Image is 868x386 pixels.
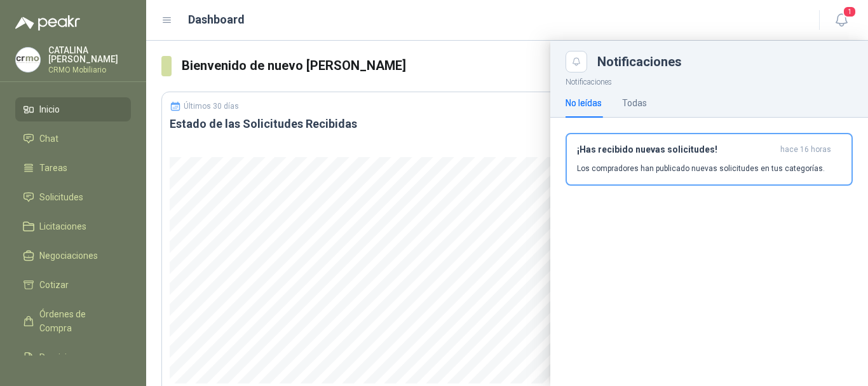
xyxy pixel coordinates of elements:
a: Licitaciones [15,214,131,238]
a: Órdenes de Compra [15,302,131,340]
h3: ¡Has recibido nuevas solicitudes! [577,144,775,155]
div: No leídas [566,96,602,110]
span: Negociaciones [39,249,98,263]
p: Notificaciones [550,72,868,88]
p: CATALINA [PERSON_NAME] [48,46,131,64]
span: Inicio [39,102,60,116]
a: Inicio [15,97,131,121]
a: Remisiones [15,345,131,369]
a: Negociaciones [15,244,131,268]
span: Órdenes de Compra [39,307,119,335]
span: Remisiones [39,350,86,364]
div: Notificaciones [597,55,853,68]
a: Cotizar [15,273,131,297]
span: Chat [39,132,58,146]
a: Chat [15,127,131,151]
span: Cotizar [39,278,69,292]
span: hace 16 horas [780,144,831,155]
img: Logo peakr [15,15,80,31]
a: Solicitudes [15,185,131,209]
h1: Dashboard [188,11,245,29]
span: Tareas [39,161,67,175]
img: Company Logo [16,48,40,72]
span: 1 [843,6,857,18]
span: Licitaciones [39,219,86,233]
button: 1 [830,9,853,32]
p: Los compradores han publicado nuevas solicitudes en tus categorías. [577,163,825,174]
span: Solicitudes [39,190,83,204]
div: Todas [622,96,647,110]
button: Close [566,51,587,72]
button: ¡Has recibido nuevas solicitudes!hace 16 horas Los compradores han publicado nuevas solicitudes e... [566,133,853,186]
p: CRMO Mobiliario [48,66,131,74]
a: Tareas [15,156,131,180]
